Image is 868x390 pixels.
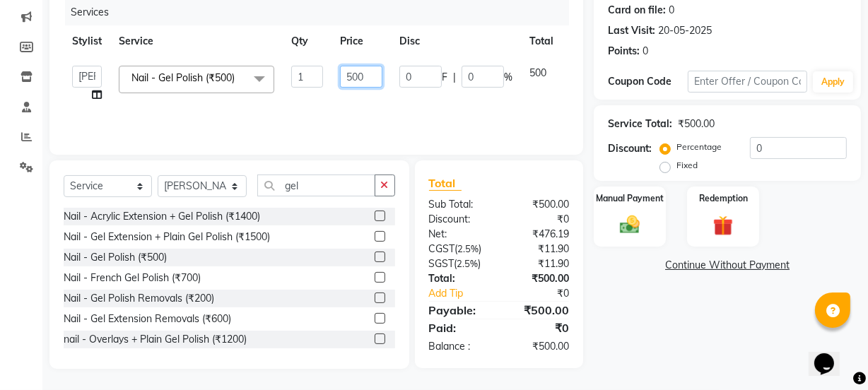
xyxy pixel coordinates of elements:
span: Total [429,176,462,191]
div: Nail - French Gel Polish (₹700) [64,271,201,285]
div: ₹11.90 [499,256,580,271]
a: Continue Without Payment [597,258,858,273]
span: 2.5% [458,243,479,254]
div: Nail - Gel Extension Removals (₹600) [64,312,231,326]
div: Sub Total: [418,197,499,212]
span: 2.5% [457,258,479,269]
div: Discount: [608,141,652,156]
div: ₹500.00 [499,197,580,212]
img: _gift.svg [707,213,739,238]
a: Add Tip [418,286,512,301]
input: Enter Offer / Coupon Code [688,71,807,93]
div: ( ) [418,256,499,271]
span: Nail - Gel Polish (₹500) [131,71,235,84]
button: Apply [813,71,853,93]
span: CGST [429,242,455,255]
div: ₹11.90 [499,242,580,256]
div: ₹500.00 [499,339,580,354]
div: Last Visit: [608,23,655,38]
th: Stylist [64,25,110,57]
div: Discount: [418,212,499,227]
th: Qty [283,25,332,57]
div: Points: [608,44,640,59]
div: Nail - Gel Extension + Plain Gel Polish (₹1500) [64,230,270,244]
div: Nail - Gel Polish (₹500) [64,250,167,265]
div: Nail - Gel Polish Removals (₹200) [64,291,214,306]
th: Service [110,25,283,57]
span: | [453,70,456,85]
th: Action [562,25,609,57]
div: ₹500.00 [678,117,715,131]
iframe: chat widget [809,333,854,376]
div: nail - Overlays + Plain Gel Polish (₹1200) [64,332,247,347]
label: Percentage [676,141,722,153]
input: Search or Scan [257,175,375,196]
div: ₹476.19 [499,227,580,242]
th: Price [332,25,391,57]
span: 500 [529,66,546,79]
div: Total: [418,271,499,286]
div: ( ) [418,242,499,256]
div: 20-05-2025 [658,23,712,38]
div: Paid: [418,319,499,336]
img: _cash.svg [614,213,646,237]
div: Coupon Code [608,74,688,89]
div: Net: [418,227,499,242]
div: ₹0 [499,319,580,336]
label: Redemption [699,192,748,205]
div: 0 [643,44,648,59]
span: F [442,70,447,85]
div: ₹0 [499,212,580,227]
div: ₹500.00 [499,302,580,319]
div: 0 [669,3,674,18]
div: Nail - Acrylic Extension + Gel Polish (₹1400) [64,209,260,224]
div: ₹0 [512,286,580,301]
th: Total [521,25,562,57]
span: SGST [429,257,454,270]
span: % [504,70,512,85]
div: Service Total: [608,117,672,131]
div: ₹500.00 [499,271,580,286]
label: Fixed [676,159,698,172]
div: Payable: [418,302,499,319]
th: Disc [391,25,521,57]
div: Card on file: [608,3,666,18]
a: x [235,71,241,84]
label: Manual Payment [596,192,664,205]
div: Balance : [418,339,499,354]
